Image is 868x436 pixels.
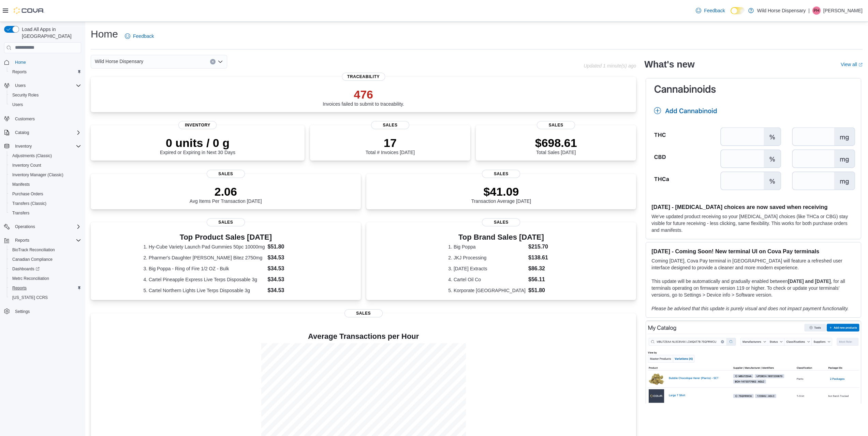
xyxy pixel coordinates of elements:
[268,275,308,284] dd: $34.53
[10,190,81,198] span: Purchase Orders
[1,141,84,151] button: Inventory
[4,55,81,334] nav: Complex example
[371,121,409,129] span: Sales
[10,265,42,273] a: Dashboards
[143,287,265,294] dt: 5. Cartel Northern Lights Live Terps Disposable 3g
[12,307,81,316] span: Settings
[143,243,265,250] dt: 1. Hy-Cube Variety Launch Pad Gummies 50pc 10000mg
[10,180,81,189] span: Manifests
[10,161,44,169] a: Inventory Count
[12,236,32,244] button: Reports
[12,58,81,66] span: Home
[7,170,84,180] button: Inventory Manager (Classic)
[823,6,863,15] p: [PERSON_NAME]
[366,136,415,155] div: Total # Invoices [DATE]
[528,265,554,273] dd: $86.32
[1,306,84,316] button: Settings
[10,152,55,160] a: Adjustments (Classic)
[471,185,531,204] div: Transaction Average [DATE]
[96,332,631,341] h4: Average Transactions per Hour
[7,161,84,170] button: Inventory Count
[10,101,81,109] span: Users
[12,115,38,123] a: Customers
[482,218,520,226] span: Sales
[12,129,32,137] button: Catalog
[12,69,27,75] span: Reports
[1,222,84,231] button: Operations
[12,285,27,291] span: Reports
[143,276,265,283] dt: 4. Cartel Pineapple Express Live Terps Disposable 3g
[207,170,245,178] span: Sales
[841,62,863,67] a: View allExternal link
[12,58,29,66] a: Home
[12,191,43,197] span: Purchase Orders
[448,276,526,283] dt: 4. Cartel Oil Co
[7,283,84,293] button: Reports
[7,264,84,274] a: Dashboards
[7,274,84,283] button: Metrc Reconciliation
[207,218,245,226] span: Sales
[10,199,81,208] span: Transfers (Classic)
[10,246,81,254] span: BioTrack Reconciliation
[12,223,38,231] button: Operations
[7,293,84,302] button: [US_STATE] CCRS
[814,6,820,15] span: PH
[537,121,575,129] span: Sales
[268,243,308,251] dd: $51.80
[12,172,63,178] span: Inventory Manager (Classic)
[584,63,636,69] p: Updated 1 minute(s) ago
[651,213,855,234] p: We've updated product receiving so your [MEDICAL_DATA] choices (like THCa or CBG) stay visible fo...
[704,7,725,14] span: Feedback
[10,180,32,189] a: Manifests
[133,33,154,40] span: Feedback
[7,100,84,109] button: Users
[143,265,265,272] dt: 3. Big Poppa - Ring of Fire 1/2 OZ - Bulk
[91,27,118,41] h1: Home
[535,136,577,150] p: $698.61
[7,90,84,100] button: Security Roles
[190,185,262,204] div: Avg Items Per Transaction [DATE]
[808,6,810,15] p: |
[1,81,84,90] button: Users
[190,185,262,198] p: 2.06
[12,114,81,123] span: Customers
[812,6,821,15] div: Patrick Hire
[12,236,81,244] span: Reports
[12,153,52,159] span: Adjustments (Classic)
[12,257,53,262] span: Canadian Compliance
[448,287,526,294] dt: 5. Korporate [GEOGRAPHIC_DATA]
[12,276,49,281] span: Metrc Reconciliation
[12,142,34,150] button: Inventory
[15,309,30,314] span: Settings
[10,68,29,76] a: Reports
[10,274,81,283] span: Metrc Reconciliation
[12,142,81,150] span: Inventory
[12,295,48,300] span: [US_STATE] CCRS
[12,102,23,107] span: Users
[10,246,58,254] a: BioTrack Reconciliation
[15,238,29,243] span: Reports
[12,307,32,316] a: Settings
[731,14,731,15] span: Dark Mode
[10,209,81,217] span: Transfers
[10,284,29,292] a: Reports
[7,189,84,199] button: Purchase Orders
[7,245,84,255] button: BioTrack Reconciliation
[15,83,26,88] span: Users
[528,243,554,251] dd: $215.70
[160,136,235,150] p: 0 units / 0 g
[344,309,383,317] span: Sales
[143,254,265,261] dt: 2. Pharmer's Daughter [PERSON_NAME] Bitez 2750mg
[644,59,694,70] h2: What's new
[10,161,81,169] span: Inventory Count
[15,130,29,135] span: Catalog
[858,63,863,67] svg: External link
[528,275,554,284] dd: $56.11
[757,6,806,15] p: Wild Horse Dispensary
[10,91,81,99] span: Security Roles
[10,101,26,109] a: Users
[7,180,84,189] button: Manifests
[10,152,81,160] span: Adjustments (Classic)
[210,59,216,64] button: Clear input
[10,199,49,208] a: Transfers (Classic)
